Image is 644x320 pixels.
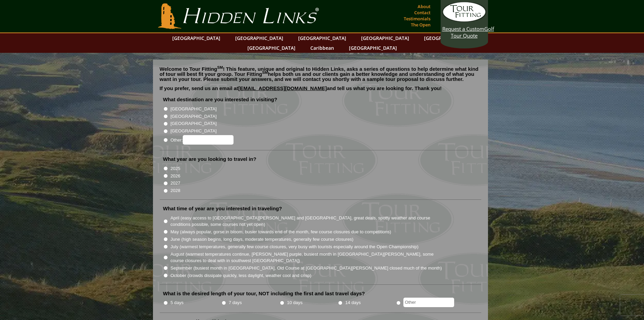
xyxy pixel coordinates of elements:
label: 10 days [287,299,303,306]
label: [GEOGRAPHIC_DATA] [171,128,217,134]
label: 2028 [171,187,180,194]
label: Other: [171,135,234,145]
a: Testimonials [402,14,432,23]
a: [GEOGRAPHIC_DATA] [421,33,475,43]
a: Caribbean [307,43,337,53]
a: [GEOGRAPHIC_DATA] [295,33,350,43]
span: Request a Custom [442,25,484,32]
sup: SM [262,70,268,74]
label: August (warmest temperatures continue, [PERSON_NAME] purple, busiest month in [GEOGRAPHIC_DATA][P... [171,251,443,264]
label: [GEOGRAPHIC_DATA] [171,120,217,127]
label: 2025 [171,165,180,172]
p: If you prefer, send us an email at and tell us what you are looking for. Thank you! [160,86,481,96]
label: What time of year are you interested in traveling? [163,205,282,212]
a: About [416,2,432,11]
label: What year are you looking to travel in? [163,156,257,163]
sup: SM [217,65,223,69]
label: 2026 [171,173,180,179]
label: What destination are you interested in visiting? [163,96,277,103]
a: The Open [409,20,432,29]
a: Contact [413,8,432,17]
a: [GEOGRAPHIC_DATA] [232,33,287,43]
a: [GEOGRAPHIC_DATA] [346,43,400,53]
label: What is the desired length of your tour, NOT including the first and last travel days? [163,290,365,297]
a: [GEOGRAPHIC_DATA] [169,33,224,43]
label: September (busiest month in [GEOGRAPHIC_DATA], Old Course at [GEOGRAPHIC_DATA][PERSON_NAME] close... [171,265,442,272]
label: [GEOGRAPHIC_DATA] [171,106,217,112]
label: 14 days [345,299,361,306]
a: [GEOGRAPHIC_DATA] [244,43,299,53]
a: [GEOGRAPHIC_DATA] [358,33,413,43]
label: May (always popular, gorse in bloom, busier towards end of the month, few course closures due to ... [171,229,391,235]
a: [EMAIL_ADDRESS][DOMAIN_NAME] [238,85,327,91]
label: April (easy access to [GEOGRAPHIC_DATA][PERSON_NAME] and [GEOGRAPHIC_DATA], great deals, spotty w... [171,215,443,228]
a: Request a CustomGolf Tour Quote [442,2,486,39]
input: Other [403,298,454,307]
label: July (warmest temperatures, generally few course closures, very busy with tourists especially aro... [171,243,419,250]
label: [GEOGRAPHIC_DATA] [171,113,217,120]
input: Other: [183,135,234,145]
p: Welcome to Tour Fitting ! This feature, unique and original to Hidden Links, asks a series of que... [160,66,481,82]
label: October (crowds dissipate quickly, less daylight, weather cool and crisp) [171,272,312,279]
label: 7 days [229,299,242,306]
label: 5 days [171,299,184,306]
label: June (high season begins, long days, moderate temperatures, generally few course closures) [171,236,354,243]
label: 2027 [171,180,180,187]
